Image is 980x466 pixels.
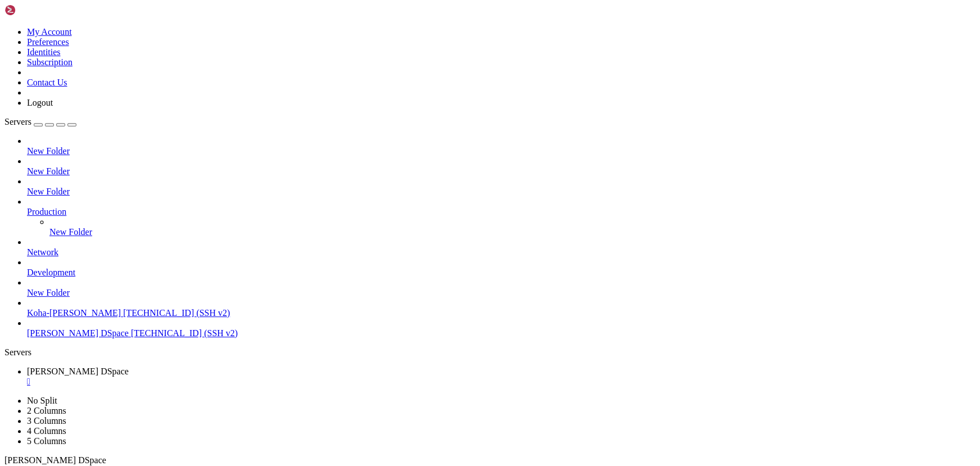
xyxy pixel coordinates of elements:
[4,253,834,263] x-row: 8 of these updates are standard security updates.
[27,146,976,156] a: New Folder
[27,187,976,197] a: New Folder
[4,358,834,368] x-row: You must change your password now and login again!
[27,406,66,415] a: 2 Columns
[4,377,834,387] x-row: Current password:
[27,136,976,156] li: New Folder
[4,157,834,167] x-row: Swap usage: 0%
[4,291,834,301] x-row: See [URL][DOMAIN_NAME] or run: sudo pro status
[4,52,834,62] x-row: Welcome to Ubuntu 22.04.5 LTS (GNU/Linux 5.15.0-135-generic x86_64)
[4,4,834,14] x-row: -- Pre-authentication banner message from server: ----------------------------
[4,347,976,358] div: Servers
[4,282,834,291] x-row: Enable ESM Apps to receive additional future security updates.
[131,328,238,338] span: [TECHNICAL_ID] (SSH v2)
[4,177,834,186] x-row: Users logged in: 0
[4,368,834,377] x-row: Changing password for ubuntu.
[4,455,106,465] span: [PERSON_NAME] DSpace
[4,329,834,339] x-row: To check for new updates run: sudo apt update
[27,207,66,216] span: Production
[27,436,66,446] a: 5 Columns
[27,426,66,436] a: 4 Columns
[4,4,69,16] img: Shellngn
[27,177,976,197] li: New Folder
[4,117,31,126] span: Servers
[4,196,834,205] x-row: IPv6 address for ens3: [TECHNICAL_ID]
[4,138,834,148] x-row: Usage of /: 1.8% of 96.73GB
[27,328,129,338] span: [PERSON_NAME] DSpace
[27,308,121,318] span: Koha-[PERSON_NAME]
[4,33,834,43] x-row: -- End of banner message from server -----------------------------------------
[27,396,57,405] a: No Split
[27,308,976,318] a: Koha-[PERSON_NAME] [TECHNICAL_ID] (SSH v2)
[27,288,70,297] span: New Folder
[27,207,976,217] a: Production
[4,117,76,126] a: Servers
[4,148,834,157] x-row: Memory usage: 1%
[27,27,72,37] a: My Account
[90,377,94,387] div: (18, 39)
[27,298,976,318] li: Koha-[PERSON_NAME] [TECHNICAL_ID] (SSH v2)
[27,278,976,298] li: New Folder
[123,308,230,318] span: [TECHNICAL_ID] (SSH v2)
[27,57,72,67] a: Subscription
[27,268,976,278] a: Development
[27,166,976,177] a: New Folder
[27,416,66,426] a: 3 Columns
[4,14,834,24] x-row: | You are required to change your password immediately (administrator enforced)
[4,320,834,329] x-row: The list of available updates is more than a week old.
[27,288,976,298] a: New Folder
[27,377,976,387] a: 
[4,71,834,81] x-row: * Documentation: [URL][DOMAIN_NAME]
[27,367,129,376] span: [PERSON_NAME] DSpace
[4,186,834,196] x-row: IPv4 address for ens3: [TECHNICAL_ID]
[4,129,834,138] x-row: System load: 0.31
[27,78,67,87] a: Contact Us
[27,37,69,47] a: Preferences
[27,187,70,196] span: New Folder
[4,263,834,272] x-row: To see these additional updates run: apt list --upgradable
[27,237,976,257] li: Network
[4,24,834,33] x-row: > .
[27,247,58,257] span: Network
[49,227,976,237] a: New Folder
[27,156,976,177] li: New Folder
[27,197,976,237] li: Production
[4,91,834,100] x-row: * Support: [URL][DOMAIN_NAME]
[4,167,834,177] x-row: Processes: 140
[27,98,53,107] a: Logout
[27,318,976,338] li: [PERSON_NAME] DSpace [TECHNICAL_ID] (SSH v2)
[4,224,834,234] x-row: Expanded Security Maintenance for Applications is not enabled.
[4,43,834,52] x-row: You are required to change your password immediately (administrator enforced).
[4,81,834,91] x-row: * Management: [URL][DOMAIN_NAME]
[4,243,834,253] x-row: 8 updates can be applied immediately.
[27,146,70,156] span: New Folder
[27,367,976,387] a: Nidhi DSpace
[27,257,976,278] li: Development
[27,328,976,338] a: [PERSON_NAME] DSpace [TECHNICAL_ID] (SSH v2)
[27,268,75,277] span: Development
[27,166,70,176] span: New Folder
[4,110,834,119] x-row: System information as of [DATE]
[27,47,61,57] a: Identities
[49,217,976,237] li: New Folder
[27,247,976,257] a: Network
[49,227,92,237] span: New Folder
[4,349,834,358] x-row: WARNING: Your password has expired.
